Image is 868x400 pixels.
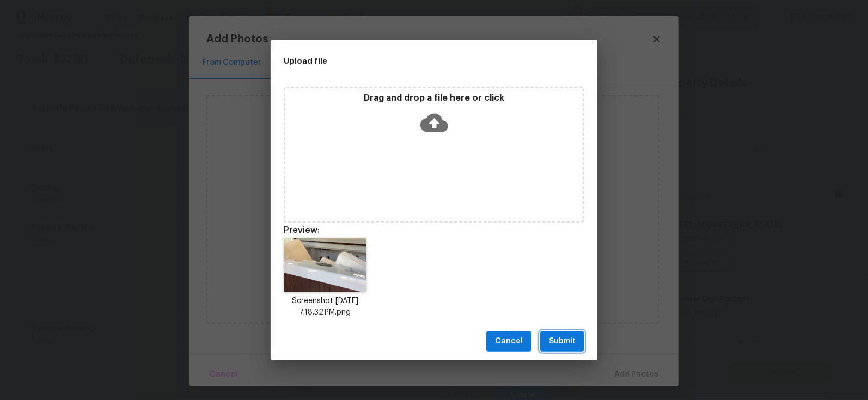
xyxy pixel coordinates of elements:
button: Submit [540,331,584,352]
p: Drag and drop a file here or click [285,93,583,104]
span: Submit [549,335,576,348]
img: QG0aYLkEWjwCZoPCGIjhi5mB8rCFHeC8C4ojcDwA1YCudgHLg8oVoGlgvSAKqgZcd8HiCRFzkGgBhSmEhUnilMBUOoRFAH2Q3... [284,238,366,292]
p: Screenshot [DATE] 7.18.32 PM.png [284,296,366,318]
h2: Upload file [284,55,535,67]
span: Cancel [495,335,523,348]
button: Cancel [486,331,531,352]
